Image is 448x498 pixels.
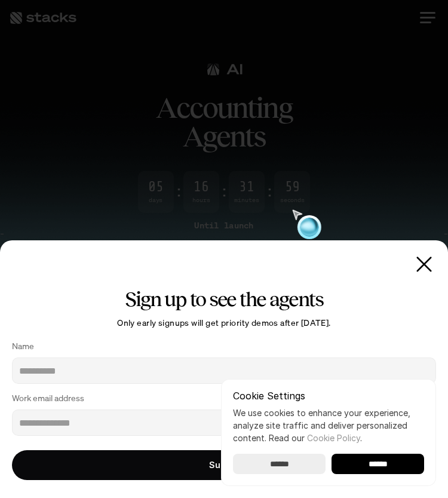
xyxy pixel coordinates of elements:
p: We use cookies to enhance your experience, analyze site traffic and deliver personalized content. [233,407,424,444]
button: Submit [12,450,436,480]
a: Cookie Policy [307,433,360,443]
input: Work email address [12,410,436,436]
p: Work email address [12,393,84,404]
input: Name [12,358,436,384]
h2: Sign up to see the agents [12,288,436,310]
span: Read our . [269,433,362,443]
p: Cookie Settings [233,391,424,401]
p: Name [12,341,34,352]
p: Only early signups will get priority demos after [DATE]. [12,316,436,329]
p: Submit [209,460,239,470]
